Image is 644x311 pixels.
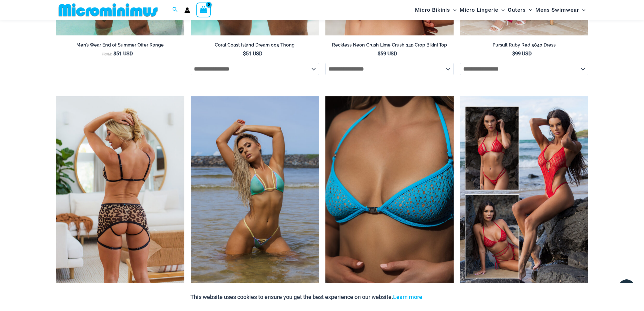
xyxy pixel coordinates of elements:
a: Search icon link [172,6,178,14]
h2: Pursuit Ruby Red 5840 Dress [460,42,588,48]
span: $ [378,51,380,57]
span: Menu Toggle [526,2,532,18]
a: Seduction Animal 1034 Bra 6034 Thong 5019 Skirt 02Seduction Animal 1034 Bra 6034 Thong 5019 Skirt... [56,96,184,289]
bdi: 59 USD [378,51,397,57]
img: Collection Pack [460,96,588,289]
bdi: 51 USD [243,51,262,57]
a: Reckless Neon Crush Lime Crush 349 Crop Bikini Top [325,42,454,50]
a: OutersMenu ToggleMenu Toggle [506,2,534,18]
bdi: 99 USD [512,51,532,57]
a: Men’s Wear End of Summer Offer Range [56,42,184,50]
nav: Site Navigation [412,1,588,19]
img: Seduction Animal 1034 Bra 6034 Thong 5019 Skirt 04 [56,96,184,289]
span: Menu Toggle [450,2,456,18]
a: View Shopping Cart, empty [196,3,211,17]
button: Accept [427,289,454,305]
img: Kaia Electric Green 305 Top 445 Thong 04 [191,96,319,289]
a: Coral Coast Island Dream 005 Thong [191,42,319,50]
a: Kaia Electric Green 305 Top 445 Thong 04Kaia Electric Green 305 Top 445 Thong 05Kaia Electric Gre... [191,96,319,289]
span: Micro Bikinis [415,2,450,18]
a: Collection PackCrystal Waves 305 Tri Top 4149 Thong 01Crystal Waves 305 Tri Top 4149 Thong 01 [460,96,588,289]
h2: Men’s Wear End of Summer Offer Range [56,42,184,48]
bdi: 51 USD [113,51,133,57]
span: $ [243,51,246,57]
a: Micro BikinisMenu ToggleMenu Toggle [413,2,458,18]
p: This website uses cookies to ensure you get the best experience on our website. [190,292,422,302]
span: From: [102,52,112,56]
a: Learn more [393,294,422,300]
span: Outers [508,2,526,18]
span: Menu Toggle [498,2,505,18]
h2: Reckless Neon Crush Lime Crush 349 Crop Bikini Top [325,42,454,48]
span: $ [113,51,116,57]
span: $ [512,51,515,57]
span: Menu Toggle [579,2,585,18]
a: Account icon link [184,7,190,13]
a: Pursuit Ruby Red 5840 Dress [460,42,588,50]
a: Mens SwimwearMenu ToggleMenu Toggle [534,2,587,18]
span: Mens Swimwear [535,2,579,18]
span: Micro Lingerie [460,2,498,18]
a: Bubble Mesh Highlight Blue 323 Underwire Top 01Bubble Mesh Highlight Blue 323 Underwire Top 421 M... [325,96,454,289]
a: Micro LingerieMenu ToggleMenu Toggle [458,2,506,18]
img: Bubble Mesh Highlight Blue 323 Underwire Top 01 [325,96,454,289]
img: MM SHOP LOGO FLAT [56,3,160,17]
h2: Coral Coast Island Dream 005 Thong [191,42,319,48]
